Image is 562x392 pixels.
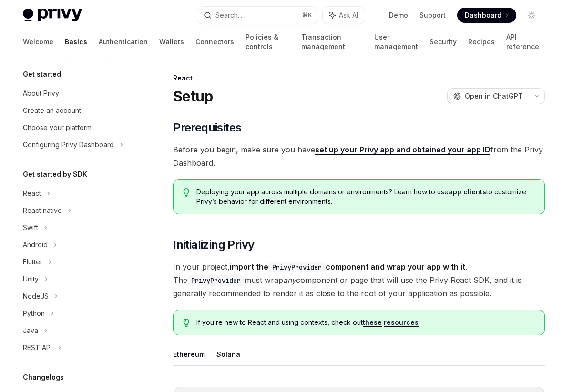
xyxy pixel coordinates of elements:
a: set up your Privy app and obtained your app ID [315,145,490,155]
code: PrivyProvider [268,262,326,272]
div: Python [23,308,45,319]
button: Search...⌘K [197,7,317,24]
a: resources [384,318,419,327]
span: Dashboard [465,10,501,20]
span: Deploying your app across multiple domains or environments? Learn how to use to customize Privy’s... [196,187,535,206]
a: Transaction management [301,30,363,53]
img: light logo [23,9,82,22]
a: app clients [449,188,486,196]
button: Ask AI [323,7,365,24]
div: Configuring Privy Dashboard [23,139,114,151]
a: Policies & controls [245,30,290,53]
a: these [363,318,382,327]
a: API reference [506,30,539,53]
a: Support [419,10,446,20]
a: Authentication [99,30,148,53]
a: Wallets [159,30,184,53]
svg: Tip [183,319,190,327]
h5: Get started by SDK [23,169,87,180]
a: Recipes [468,30,495,53]
a: Create an account [15,102,137,119]
a: Dashboard [457,8,516,23]
span: Prerequisites [173,120,241,135]
div: Create an account [23,105,81,116]
a: User management [374,30,418,53]
div: React [173,73,545,83]
div: REST API [23,342,52,353]
a: Security [429,30,457,53]
a: Demo [389,10,408,20]
div: React native [23,205,62,216]
a: About Privy [15,85,137,102]
div: Swift [23,222,38,233]
span: Open in ChatGPT [465,91,523,101]
button: Toggle dark mode [524,8,539,23]
span: ⌘ K [302,11,312,19]
em: any [283,275,296,285]
a: Welcome [23,30,53,53]
button: Solana [216,343,240,365]
div: Choose your platform [23,122,92,133]
strong: import the component and wrap your app with it [230,262,465,271]
div: Flutter [23,256,42,268]
button: Ethereum [173,343,205,365]
span: Initializing Privy [173,237,254,252]
code: PrivyProvider [187,275,245,286]
span: In your project, . The must wrap component or page that will use the Privy React SDK, and it is g... [173,260,545,300]
a: Connectors [195,30,234,53]
a: Choose your platform [15,119,137,136]
div: Java [23,325,38,336]
svg: Tip [183,188,190,197]
h5: Changelogs [23,372,64,383]
div: Search... [215,10,242,21]
h1: Setup [173,88,213,105]
div: About Privy [23,88,59,99]
span: Before you begin, make sure you have from the Privy Dashboard. [173,143,545,170]
div: NodeJS [23,291,49,302]
div: React [23,188,41,199]
div: Unity [23,273,39,285]
span: Ask AI [339,10,358,20]
a: Basics [65,30,87,53]
div: Android [23,239,48,251]
h5: Get started [23,69,61,80]
button: Open in ChatGPT [447,88,529,104]
span: If you’re new to React and using contexts, check out ! [196,318,535,327]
